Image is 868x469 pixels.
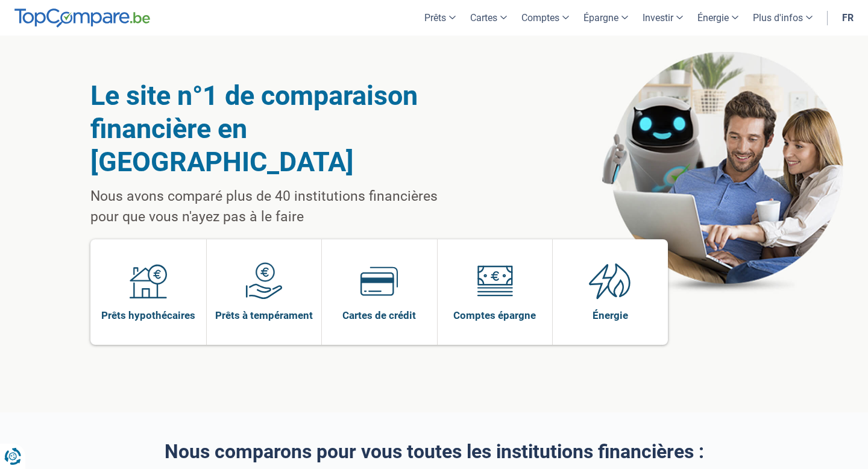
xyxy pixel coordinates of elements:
span: Comptes épargne [453,309,536,322]
a: Énergie Énergie [553,239,668,345]
img: Comptes épargne [476,262,514,300]
img: Énergie [589,262,631,300]
a: Prêts à tempérament Prêts à tempérament [207,239,322,345]
h2: Nous comparons pour vous toutes les institutions financières : [90,441,778,462]
a: Comptes épargne Comptes épargne [438,239,553,345]
img: Cartes de crédit [360,262,398,300]
a: Cartes de crédit Cartes de crédit [322,239,437,345]
h1: Le site n°1 de comparaison financière en [GEOGRAPHIC_DATA] [90,79,468,178]
span: Prêts hypothécaires [101,309,195,322]
img: TopCompare [14,8,150,28]
a: Prêts hypothécaires Prêts hypothécaires [90,239,206,345]
span: Prêts à tempérament [215,309,313,322]
p: Nous avons comparé plus de 40 institutions financières pour que vous n'ayez pas à le faire [90,186,468,227]
img: Prêts hypothécaires [130,262,167,300]
img: Prêts à tempérament [245,262,283,300]
span: Cartes de crédit [342,309,416,322]
span: Énergie [593,309,628,322]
